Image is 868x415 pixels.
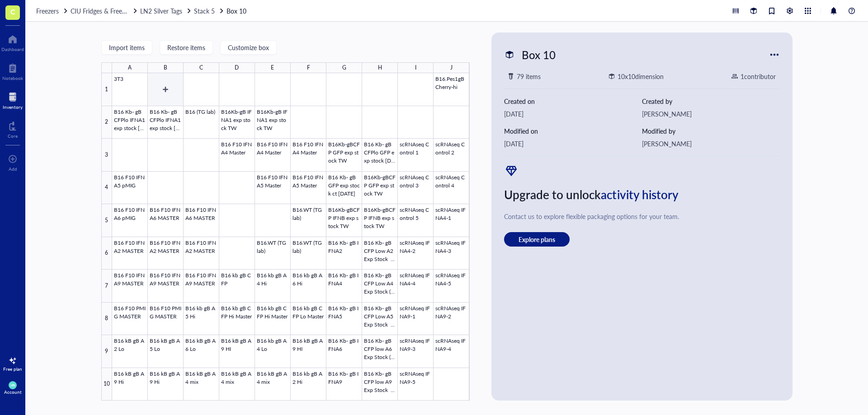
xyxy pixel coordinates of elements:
[3,104,23,110] div: Inventory
[504,96,642,106] div: Created on
[1,32,24,52] a: Dashboard
[1,47,24,52] div: Dashboard
[450,62,453,74] div: J
[504,109,642,119] div: [DATE]
[271,62,274,74] div: E
[10,383,15,387] span: HN
[504,232,780,247] a: Explore plans
[378,62,382,74] div: H
[642,139,780,149] div: [PERSON_NAME]
[101,40,152,55] button: Import items
[164,62,167,74] div: B
[194,6,215,15] span: Stack 5
[167,44,205,51] span: Restore items
[10,6,15,17] span: C
[101,237,112,270] div: 6
[101,335,112,368] div: 9
[307,62,310,74] div: F
[71,6,138,16] a: CIU Fridges & Freezers
[101,368,112,401] div: 10
[228,44,269,51] span: Customize box
[415,62,416,74] div: I
[504,232,570,247] button: Explore plans
[4,389,22,395] div: Account
[101,73,112,106] div: 1
[642,109,780,119] div: [PERSON_NAME]
[101,204,112,237] div: 5
[504,185,780,204] div: Upgrade to unlock
[741,71,776,81] div: 1 contributor
[642,126,780,136] div: Modified by
[518,45,560,64] div: Box 10
[504,211,780,221] div: Contact us to explore flexible packaging options for your team.
[504,139,642,149] div: [DATE]
[140,6,225,16] a: LN2 Silver TagsStack 5
[519,235,555,243] span: Explore plans
[642,96,780,106] div: Created by
[3,90,23,110] a: Inventory
[140,6,182,15] span: LN2 Silver Tags
[601,186,679,203] span: activity history
[36,6,59,15] span: Freezers
[101,303,112,336] div: 8
[101,139,112,172] div: 3
[101,172,112,205] div: 4
[342,62,346,74] div: G
[160,40,213,55] button: Restore items
[3,366,22,372] div: Free plan
[504,126,642,136] div: Modified on
[220,40,277,55] button: Customize box
[109,44,145,51] span: Import items
[235,62,239,74] div: D
[2,75,23,81] div: Notebook
[36,6,69,16] a: Freezers
[101,106,112,139] div: 2
[618,71,664,81] div: 10 x 10 dimension
[226,6,248,16] a: Box 10
[101,270,112,303] div: 7
[517,71,541,81] div: 79 items
[9,166,17,172] div: Add
[199,62,203,74] div: C
[8,119,18,139] a: Core
[8,133,18,139] div: Core
[128,62,132,74] div: A
[71,6,133,15] span: CIU Fridges & Freezers
[2,61,23,81] a: Notebook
